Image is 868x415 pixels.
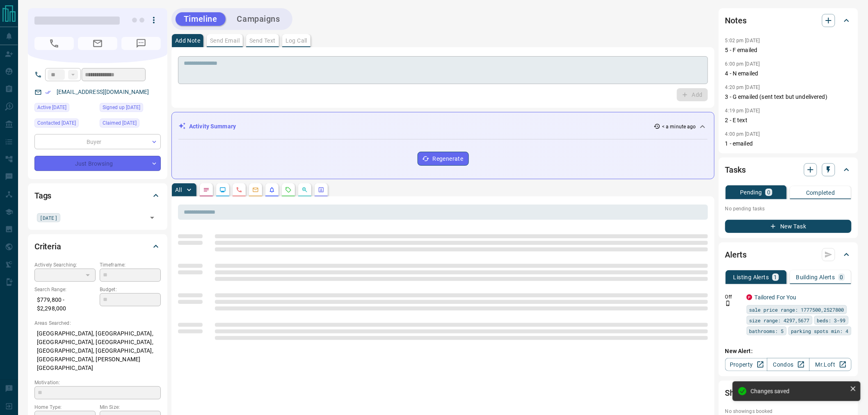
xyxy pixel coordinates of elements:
[121,37,161,50] span: Message
[57,89,149,95] a: [EMAIL_ADDRESS][DOMAIN_NAME]
[725,93,852,101] p: 3 - G emailed (sent text but undelivered)
[34,37,74,50] span: Call
[302,187,308,193] svg: Opportunities
[34,189,51,202] h2: Tags
[725,14,747,27] h2: Notes
[725,248,747,261] h2: Alerts
[733,274,769,280] p: Listing Alerts
[175,38,200,43] p: Add Note
[725,46,852,55] p: 5 - F emailed
[725,163,746,176] h2: Tasks
[840,274,843,280] p: 0
[662,123,696,130] p: < a minute ago
[34,156,161,171] div: Just Browsing
[774,274,777,280] p: 1
[40,214,57,222] span: [DATE]
[749,316,810,324] span: size range: 4297,5677
[175,187,182,193] p: All
[749,327,784,335] span: bathrooms: 5
[747,294,752,300] div: property.ca
[219,187,226,193] svg: Lead Browsing Activity
[725,131,760,137] p: 4:00 pm [DATE]
[725,408,852,415] p: No showings booked
[34,134,161,149] div: Buyer
[178,119,708,134] div: Activity Summary< a minute ago
[725,386,760,399] h2: Showings
[418,152,469,166] button: Regenerate
[725,245,852,265] div: Alerts
[269,187,275,193] svg: Listing Alerts
[725,84,760,90] p: 4:20 pm [DATE]
[725,293,742,301] p: Off
[285,187,292,193] svg: Requests
[252,187,259,193] svg: Emails
[725,220,852,233] button: New Task
[725,160,852,180] div: Tasks
[176,12,226,26] button: Timeline
[34,119,96,130] div: Wed Nov 03 2021
[100,286,161,293] p: Budget:
[725,61,760,67] p: 6:00 pm [DATE]
[725,38,760,43] p: 5:02 pm [DATE]
[189,122,236,131] p: Activity Summary
[725,69,852,78] p: 4 - N emailed
[725,11,852,30] div: Notes
[725,301,731,306] svg: Push Notification Only
[103,103,140,112] span: Signed up [DATE]
[34,379,161,386] p: Motivation:
[103,119,137,127] span: Claimed [DATE]
[229,12,288,26] button: Campaigns
[34,327,161,375] p: [GEOGRAPHIC_DATA], [GEOGRAPHIC_DATA], [GEOGRAPHIC_DATA], [GEOGRAPHIC_DATA], [GEOGRAPHIC_DATA], [G...
[37,103,66,112] span: Active [DATE]
[806,190,835,196] p: Completed
[100,103,161,114] div: Sat Oct 23 2021
[34,240,61,253] h2: Criteria
[45,89,51,95] svg: Email Verified
[100,404,161,411] p: Min Size:
[809,358,852,371] a: Mr.Loft
[725,358,767,371] a: Property
[37,119,76,127] span: Contacted [DATE]
[767,189,770,195] p: 0
[34,186,161,205] div: Tags
[749,306,844,314] span: sale price range: 1777500,2527800
[767,358,809,371] a: Condos
[34,237,161,256] div: Criteria
[34,103,96,114] div: Sat Oct 11 2025
[755,294,797,301] a: Tailored For You
[725,383,852,403] div: Showings
[725,203,852,215] p: No pending tasks
[725,116,852,125] p: 2 - E text
[34,404,96,411] p: Home Type:
[34,319,161,327] p: Areas Searched:
[34,293,96,315] p: $779,800 - $2,298,000
[100,119,161,130] div: Wed Oct 27 2021
[236,187,242,193] svg: Calls
[100,261,161,269] p: Timeframe:
[751,388,847,394] div: Changes saved
[34,286,96,293] p: Search Range:
[791,327,849,335] span: parking spots min: 4
[78,37,117,50] span: Email
[796,274,835,280] p: Building Alerts
[817,316,846,324] span: beds: 3-99
[34,261,96,269] p: Actively Searching:
[725,139,852,148] p: 1 - emailed
[740,189,762,195] p: Pending
[203,187,210,193] svg: Notes
[318,187,324,193] svg: Agent Actions
[725,108,760,114] p: 4:19 pm [DATE]
[146,212,158,223] button: Open
[725,347,852,356] p: New Alert:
